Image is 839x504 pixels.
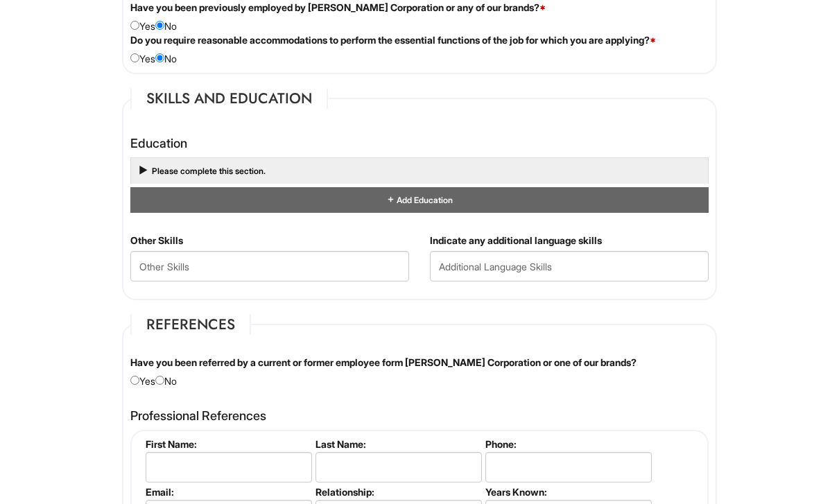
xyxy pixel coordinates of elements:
input: Other Skills [130,251,409,281]
label: Last Name: [315,438,480,450]
label: Years Known: [485,486,650,498]
div: Yes No [120,356,719,388]
label: Do you require reasonable accommodations to perform the essential functions of the job for which ... [130,33,656,47]
input: Additional Language Skills [430,251,709,281]
label: Email: [146,486,310,498]
a: Please complete this section. [150,166,266,176]
legend: References [130,314,251,335]
div: Yes No [120,33,719,66]
label: Have you been referred by a current or former employee form [PERSON_NAME] Corporation or one of o... [130,356,637,370]
span: Add Education [395,195,453,205]
label: Other Skills [130,234,183,247]
div: Yes No [120,1,719,33]
label: Indicate any additional language skills [430,234,602,247]
label: Relationship: [315,486,480,498]
h4: Education [130,137,709,150]
label: First Name: [146,438,310,450]
h4: Professional References [130,409,709,423]
label: Phone: [485,438,650,450]
label: Have you been previously employed by [PERSON_NAME] Corporation or any of our brands? [130,1,546,15]
legend: Skills and Education [130,88,328,109]
a: Add Education [386,195,453,205]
